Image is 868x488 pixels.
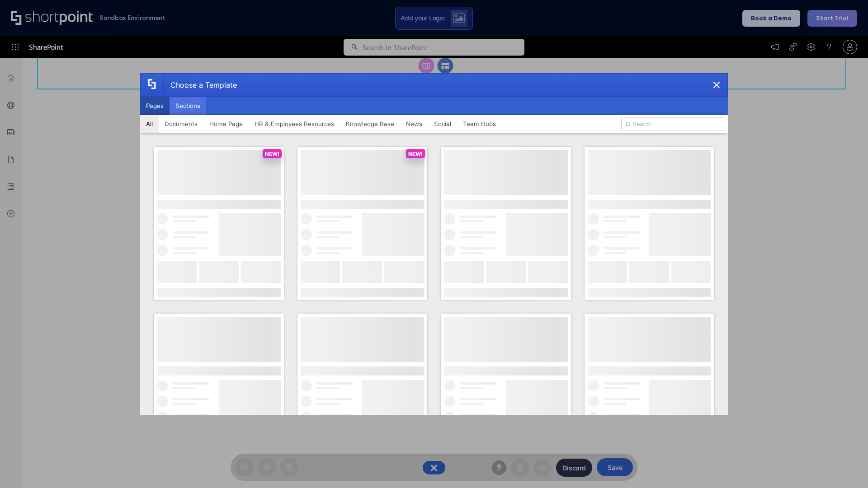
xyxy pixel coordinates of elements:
button: HR & Employees Resources [249,115,340,133]
button: Documents [159,115,203,133]
button: Team Hubs [457,115,502,133]
button: Social [428,115,457,133]
button: All [140,115,159,133]
p: NEW! [265,150,279,157]
button: Knowledge Base [340,115,400,133]
button: Sections [170,97,206,115]
button: Home Page [203,115,249,133]
button: News [400,115,428,133]
input: Search [621,117,724,131]
p: NEW! [408,150,423,157]
div: template selector [140,73,728,415]
iframe: Chat Widget [823,445,868,488]
button: Pages [140,97,170,115]
div: Choose a Template [163,74,237,96]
